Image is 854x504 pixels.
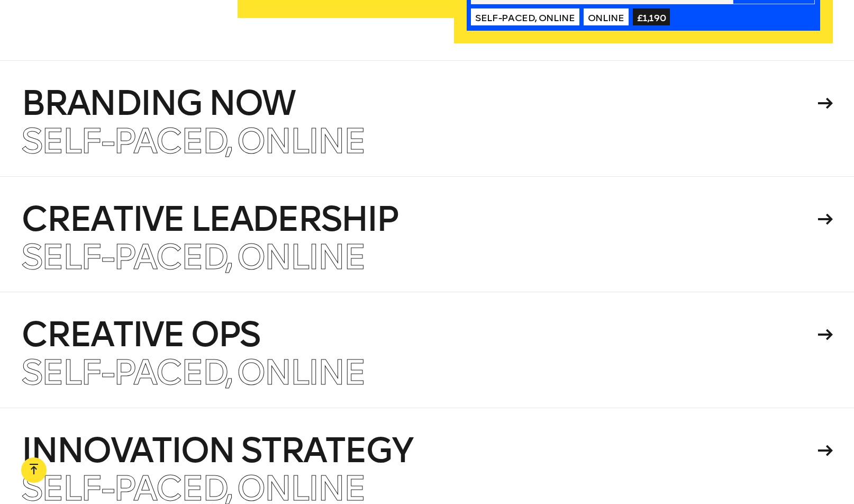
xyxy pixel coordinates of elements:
[21,434,814,467] h4: Innovation Strategy
[21,352,365,393] span: Self-paced, Online
[21,318,814,352] h4: Creative Ops
[633,8,670,25] span: £1,190
[471,8,579,25] span: Self-paced, Online
[21,86,814,120] h4: Branding Now
[584,8,629,25] span: Online
[21,120,365,162] span: Self-paced, Online
[21,236,365,278] span: Self-paced, Online
[21,202,814,236] h4: Creative Leadership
